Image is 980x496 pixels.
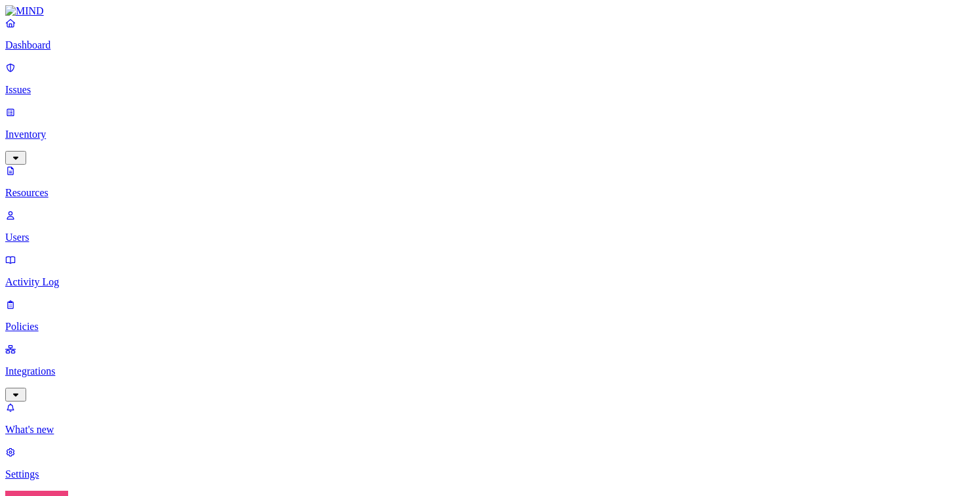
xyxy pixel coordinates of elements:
img: MIND [5,5,44,17]
a: Issues [5,62,975,96]
a: Inventory [5,106,975,163]
a: Integrations [5,343,975,400]
a: What's new [5,402,975,436]
p: Inventory [5,129,975,140]
p: Resources [5,187,975,199]
a: Settings [5,446,975,480]
p: Issues [5,84,975,96]
p: Dashboard [5,39,975,51]
p: What's new [5,424,975,436]
p: Settings [5,468,975,480]
p: Users [5,232,975,243]
p: Activity Log [5,276,975,288]
a: Users [5,209,975,243]
a: Resources [5,165,975,199]
p: Policies [5,321,975,333]
a: Dashboard [5,17,975,51]
a: Policies [5,299,975,333]
a: MIND [5,5,975,17]
p: Integrations [5,365,975,377]
a: Activity Log [5,254,975,288]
